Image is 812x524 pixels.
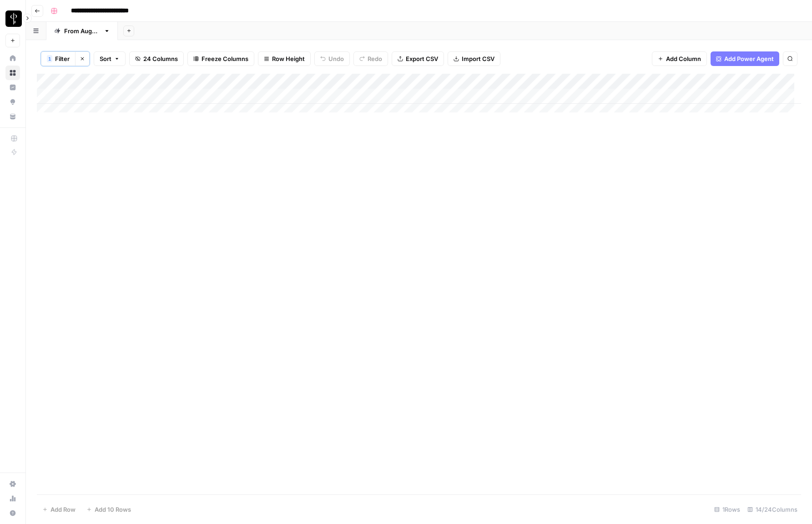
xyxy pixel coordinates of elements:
[448,51,500,66] button: Import CSV
[328,54,344,63] span: Undo
[95,505,131,514] span: Add 10 Rows
[711,502,744,517] div: 1 Rows
[55,54,70,63] span: Filter
[50,505,76,514] span: Add Row
[202,54,248,63] span: Freeze Columns
[48,55,51,62] span: 1
[462,54,494,63] span: Import CSV
[187,51,254,66] button: Freeze Columns
[37,502,81,517] button: Add Row
[5,10,22,27] img: LP Production Workloads Logo
[100,54,111,63] span: Sort
[81,502,136,517] button: Add 10 Rows
[47,55,52,62] div: 1
[368,54,382,63] span: Redo
[5,506,20,520] button: Help + Support
[711,51,779,66] button: Add Power Agent
[5,66,20,80] a: Browse
[129,51,184,66] button: 24 Columns
[406,54,438,63] span: Export CSV
[314,51,350,66] button: Undo
[724,54,774,63] span: Add Power Agent
[744,502,801,517] div: 14/24 Columns
[5,477,20,491] a: Settings
[5,95,20,109] a: Opportunities
[5,80,20,95] a: Insights
[46,22,118,40] a: From [DATE]
[143,54,178,63] span: 24 Columns
[5,7,20,30] button: Workspace: LP Production Workloads
[94,51,126,66] button: Sort
[272,54,305,63] span: Row Height
[392,51,444,66] button: Export CSV
[5,491,20,506] a: Usage
[258,51,311,66] button: Row Height
[652,51,707,66] button: Add Column
[5,109,20,124] a: Your Data
[666,54,701,63] span: Add Column
[5,51,20,66] a: Home
[41,51,75,66] button: 1Filter
[64,26,100,36] div: From [DATE]
[353,51,388,66] button: Redo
